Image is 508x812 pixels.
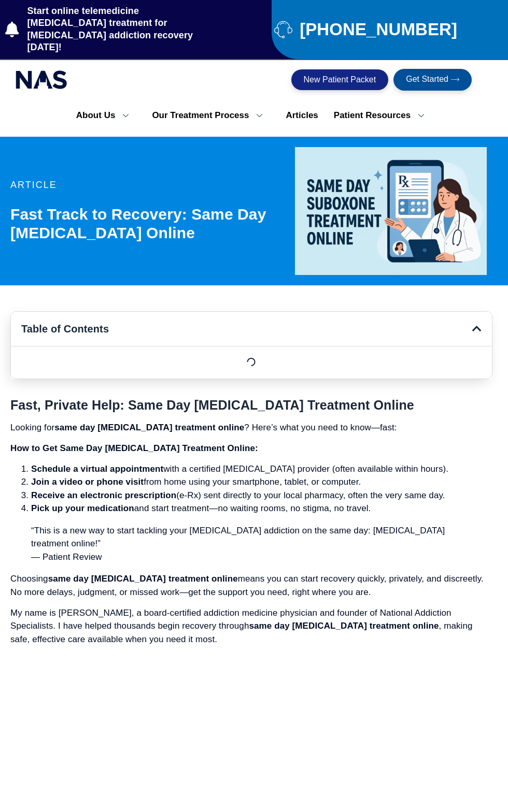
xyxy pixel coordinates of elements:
[291,69,389,90] a: New Patient Packet
[31,475,492,489] li: from home using your smartphone, tablet, or computer.
[31,477,144,487] strong: Join a video or phone visit
[297,24,457,35] span: [PHONE_NUMBER]
[31,503,134,513] strong: Pick up your medication
[31,464,163,474] strong: Schedule a virtual appointment
[274,20,503,38] a: [PHONE_NUMBER]
[249,621,439,631] strong: same day [MEDICAL_DATA] treatment online
[304,76,376,84] span: New Patient Packet
[54,423,244,432] strong: same day [MEDICAL_DATA] treatment online
[472,324,482,334] div: Close table of contents
[144,105,278,126] a: Our Treatment Process
[31,502,492,515] li: and start treatment—no waiting rooms, no stigma, no travel.
[10,180,284,190] p: article
[25,5,218,54] span: Start online telemedicine [MEDICAL_DATA] treatment for [MEDICAL_DATA] addiction recovery [DATE]!
[10,205,284,242] h1: Fast Track to Recovery: Same Day [MEDICAL_DATA] Online
[48,574,238,584] strong: same day [MEDICAL_DATA] treatment online
[393,69,472,91] a: Get Started
[406,75,448,84] span: Get Started
[68,105,145,126] a: About Us
[5,5,218,54] a: Start online telemedicine [MEDICAL_DATA] treatment for [MEDICAL_DATA] addiction recovery [DATE]!
[295,147,487,275] img: same day suboxone treatment online
[278,105,326,126] a: Articles
[31,524,472,564] p: “This is a new way to start tackling your [MEDICAL_DATA] addiction on the same day: [MEDICAL_DATA...
[10,572,492,599] p: Choosing means you can start recovery quickly, privately, and discreetly. No more delays, judgmen...
[21,322,472,336] h4: Table of Contents
[31,462,492,476] li: with a certified [MEDICAL_DATA] provider (often available within hours).
[31,489,492,502] li: (e-Rx) sent directly to your local pharmacy, often the very same day.
[10,421,492,434] p: Looking for ? Here’s what you need to know—fast:
[326,105,440,126] a: Patient Resources
[10,443,258,453] strong: How to Get Same Day [MEDICAL_DATA] Treatment Online:
[16,68,67,92] img: national addiction specialists online suboxone clinic - logo
[31,490,176,500] strong: Receive an electronic prescription
[10,606,492,646] p: My name is [PERSON_NAME], a board-certified addiction medicine physician and founder of National ...
[10,397,492,413] h2: Fast, Private Help: Same Day [MEDICAL_DATA] Treatment Online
